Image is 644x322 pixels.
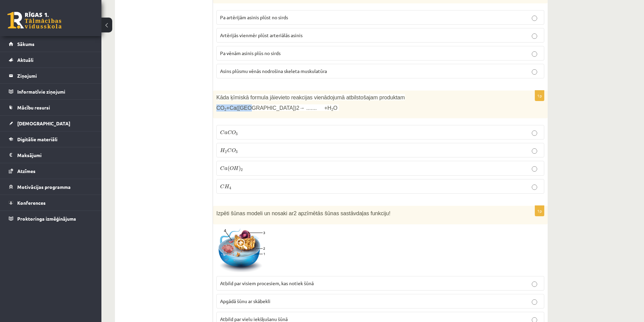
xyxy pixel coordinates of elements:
span: 2 [225,150,227,153]
span: Aktuāli [17,57,33,63]
span: a [224,131,228,134]
span: Sākums [17,41,34,47]
p: 1p [535,90,544,101]
a: Atzīmes [9,163,93,179]
input: Asins plūsmu vēnās nodrošina skeleta muskulatūra [532,69,537,75]
sub: 2 [331,108,333,112]
input: Apgādā šūnu ar skābekli [532,299,537,305]
span: C [220,130,224,134]
a: Konferences [9,195,93,210]
a: [DEMOGRAPHIC_DATA] [9,116,93,131]
a: Informatīvie ziņojumi [9,84,93,99]
legend: Maksājumi [17,147,93,163]
span: H [220,148,225,152]
span: ) [239,166,241,172]
span: O [230,166,234,170]
input: Artērijās vienmēr plūst arteriālās asinis [532,33,537,39]
a: Aktuāli [9,52,93,68]
span: O [232,130,236,134]
span: a [224,167,228,170]
span: C [220,184,224,189]
legend: Informatīvie ziņojumi [17,84,93,99]
a: Proktoringa izmēģinājums [9,211,93,226]
span: 2 apzīmētās šūnas sastāvdaļas funkciju! [294,210,390,216]
span: Kāda ķīmiskā formula jāievieto reakcijas vienādojumā atbilstošajam produktam [216,95,405,100]
span: Asins plūsmu vēnās nodrošina skeleta muskulatūra [220,68,327,74]
span: 2 [241,168,243,171]
span: ( [228,166,230,172]
span: 3 [236,132,238,135]
span: Artērijās vienmēr plūst arteriālās asinis [220,32,303,38]
span: O [232,148,236,152]
span: Pa vēnām asinis plūs no sirds [220,50,281,56]
span: Izpēti šūnas modeli un nosaki ar [216,210,294,216]
a: Mācību resursi [9,100,93,115]
p: 1p [535,205,544,216]
span: 4 [229,187,231,190]
span: Mācību resursi [17,104,50,110]
span: Proktoringa izmēģinājums [17,216,76,222]
span: H [224,184,230,189]
a: Ziņojumi [9,68,93,83]
a: Motivācijas programma [9,179,93,195]
span: Digitālie materiāli [17,136,57,142]
span: Pa artērijām asinis plūst no sirds [220,14,288,20]
a: Rīgas 1. Tālmācības vidusskola [7,12,62,29]
span: Atzīmes [17,168,35,174]
img: 1.png [216,228,267,273]
a: Maksājumi [9,147,93,163]
span: 3 [236,150,238,153]
span: Apgādā šūnu ar skābekli [220,298,270,304]
input: Pa artērijām asinis plūst no sirds [532,16,537,21]
a: Sākums [9,36,93,52]
input: Atbild par visiem procesiem, kas notiek šūnā [532,281,537,287]
input: Pa vēnām asinis plūs no sirds [532,51,537,57]
legend: Ziņojumi [17,68,93,83]
span: [DEMOGRAPHIC_DATA] [17,120,70,126]
span: C [220,166,224,170]
span: Atbild par vielu iekšķušanu šūnā [220,316,288,322]
span: Atbild par visiem procesiem, kas notiek šūnā [220,280,314,286]
span: H [234,166,239,170]
span: CO +Ca([GEOGRAPHIC_DATA])2→ ....... +H O [216,105,337,111]
sub: 2 [224,108,226,112]
span: Motivācijas programma [17,184,71,190]
span: C [228,130,232,134]
span: C [227,148,232,152]
span: Konferences [17,200,46,206]
a: Digitālie materiāli [9,131,93,147]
